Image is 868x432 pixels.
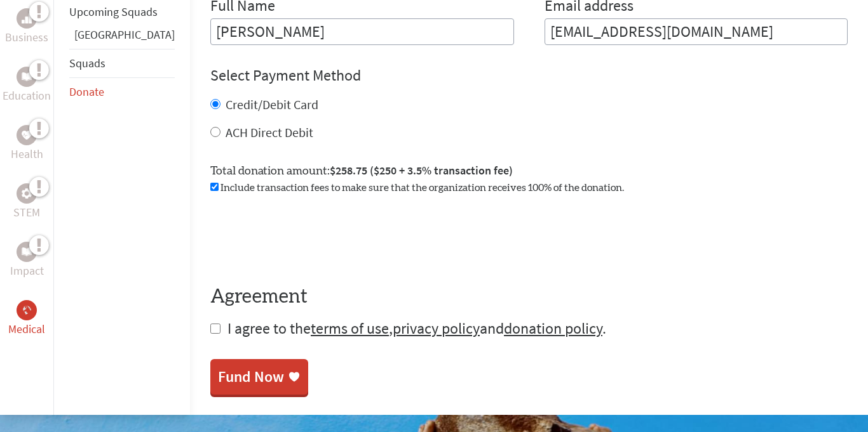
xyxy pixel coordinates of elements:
[22,305,32,315] img: Medical
[10,262,44,280] p: Impact
[393,318,480,338] a: privacy policy
[504,318,602,338] a: donation policy
[3,87,51,105] p: Education
[5,29,48,46] p: Business
[210,162,513,180] label: Total donation amount:
[22,188,32,199] img: STEM
[218,367,284,387] div: Fund Now
[69,49,175,78] li: Squads
[13,183,40,221] a: STEMSTEM
[226,124,313,140] label: ACH Direct Debit
[10,242,44,280] a: ImpactImpact
[22,13,32,23] img: Business
[17,67,37,87] div: Education
[3,67,51,105] a: EducationEducation
[17,242,37,262] div: Impact
[210,211,403,260] iframe: reCAPTCHA
[11,125,43,163] a: HealthHealth
[5,8,48,46] a: BusinessBusiness
[69,4,158,19] a: Upcoming Squads
[13,204,40,221] p: STEM
[22,247,32,256] img: Impact
[17,8,37,29] div: Business
[226,96,318,112] label: Credit/Debit Card
[74,27,175,42] a: [GEOGRAPHIC_DATA]
[17,125,37,145] div: Health
[210,359,308,395] a: Fund Now
[545,18,848,45] input: Your Email
[11,145,43,163] p: Health
[69,26,175,49] li: Greece
[69,56,105,70] a: Squads
[17,300,37,320] div: Medical
[330,163,513,178] span: $258.75 ($250 + 3.5% transaction fee)
[220,183,624,193] span: Include transaction fees to make sure that the organization receives 100% of the donation.
[210,285,848,308] h4: Agreement
[8,320,45,338] p: Medical
[17,183,37,204] div: STEM
[227,318,606,338] span: I agree to the , and .
[210,65,848,86] h4: Select Payment Method
[22,72,32,81] img: Education
[210,18,514,45] input: Enter Full Name
[69,84,104,99] a: Donate
[69,78,175,106] li: Donate
[22,131,32,139] img: Health
[311,318,389,338] a: terms of use
[8,300,45,338] a: MedicalMedical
